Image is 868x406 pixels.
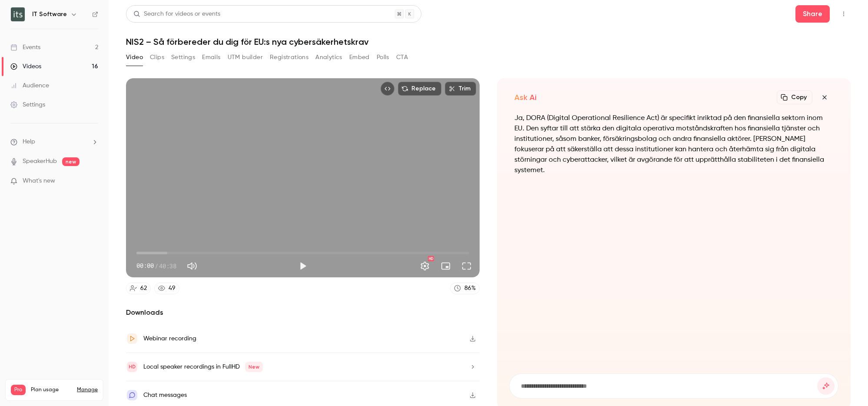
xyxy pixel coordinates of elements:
div: Events [10,43,40,52]
div: HD [428,256,434,261]
span: Pro [11,385,26,395]
button: Top Bar Actions [837,7,851,21]
span: Help [23,137,35,146]
span: New [245,362,263,372]
iframe: Noticeable Trigger [88,177,98,185]
h1: NIS2 – Så förbereder du dig för EU:s nya cybersäkerhetskrav [126,37,851,47]
button: Turn on miniplayer [437,257,454,275]
button: Play [294,257,311,275]
span: Plan usage [31,386,72,393]
span: What's new [23,176,55,186]
button: Emails [202,50,220,64]
li: help-dropdown-opener [10,137,98,146]
div: 86 % [464,284,476,293]
button: Share [795,5,830,23]
button: Video [126,50,143,64]
h2: Ask Ai [514,92,537,103]
button: Embed video [381,82,394,96]
h2: Downloads [126,307,480,318]
button: Copy [777,90,812,104]
h6: IT Software [32,10,67,19]
img: IT Software [11,7,25,21]
a: SpeakerHub [23,157,57,166]
div: Chat messages [143,390,187,400]
div: 62 [140,284,147,293]
div: 49 [169,284,176,293]
button: CTA [396,50,408,64]
button: Registrations [270,50,308,64]
a: Manage [77,386,98,393]
button: Replace [398,82,441,96]
a: 62 [126,283,151,294]
div: Local speaker recordings in FullHD [143,362,263,372]
span: 00:00 [136,261,154,270]
span: new [62,157,80,166]
button: Settings [171,50,195,64]
button: Trim [445,82,476,96]
a: 86% [450,283,480,294]
div: Videos [10,62,41,71]
button: Clips [150,50,164,64]
button: Full screen [458,257,475,275]
div: 00:00 [136,261,176,270]
div: Audience [10,81,49,90]
a: 49 [154,283,179,294]
button: Mute [183,257,201,275]
div: Search for videos or events [133,10,220,19]
button: Settings [416,257,434,275]
button: Polls [377,50,389,64]
button: Embed [349,50,370,64]
span: 40:38 [159,261,176,270]
p: Ja, DORA (Digital Operational Resilience Act) är specifikt inriktad på den finansiella sektorn in... [514,113,833,176]
span: / [155,261,158,270]
button: UTM builder [228,50,263,64]
button: Analytics [315,50,342,64]
div: Webinar recording [143,333,196,344]
div: Settings [10,100,45,109]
